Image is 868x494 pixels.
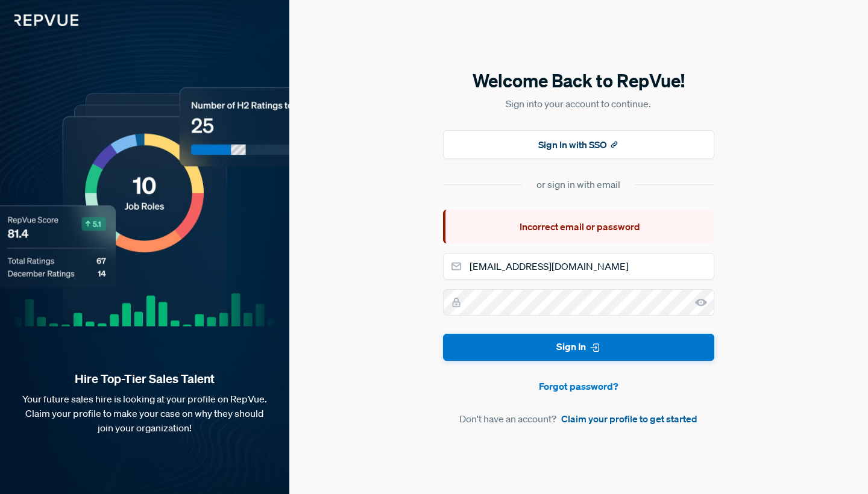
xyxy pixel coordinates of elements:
p: Sign into your account to continue. [443,96,714,111]
strong: Hire Top-Tier Sales Talent [19,371,270,387]
button: Sign In with SSO [443,130,714,159]
a: Forgot password? [443,379,714,393]
div: Incorrect email or password [443,210,714,243]
h5: Welcome Back to RepVue! [443,68,714,93]
a: Claim your profile to get started [561,411,697,426]
button: Sign In [443,334,714,361]
article: Don't have an account? [443,411,714,426]
input: Email address [443,253,714,280]
div: or sign in with email [536,177,620,192]
p: Your future sales hire is looking at your profile on RepVue. Claim your profile to make your case... [19,392,270,435]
